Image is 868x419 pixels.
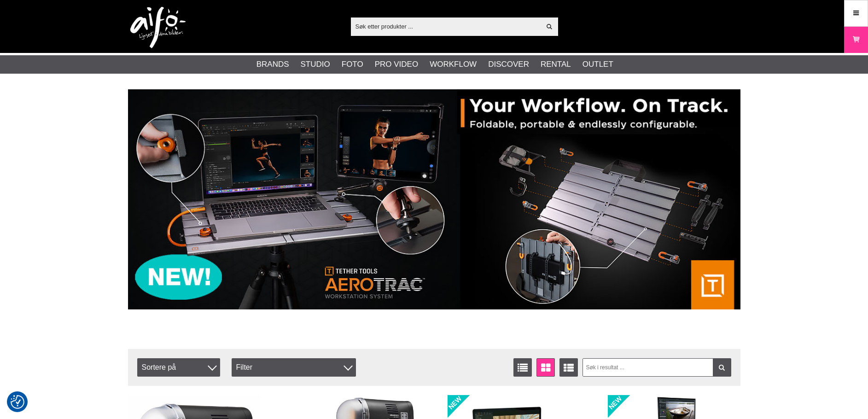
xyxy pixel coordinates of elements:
img: Revisit consent button [11,395,24,409]
a: Vis liste [513,358,532,377]
a: Studio [301,58,330,70]
div: Filter [232,358,356,377]
a: Workflow [430,58,477,70]
input: Søk i resultat ... [583,358,731,377]
a: Brands [256,58,289,70]
a: Discover [488,58,529,70]
span: Sortere på [137,358,220,377]
button: Samtykkepreferanser [11,394,24,410]
a: Pro Video [375,58,418,70]
a: Utvidet liste [559,358,578,377]
a: Outlet [583,58,613,70]
a: Rental [541,58,571,70]
a: Filter [713,358,731,377]
a: Vindusvisning [536,358,555,377]
input: Søk etter produkter ... [351,19,541,33]
a: Foto [342,58,363,70]
img: logo.png [130,7,186,48]
img: Ad:007 banner-header-aerotrac-1390x500.jpg [128,89,740,309]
